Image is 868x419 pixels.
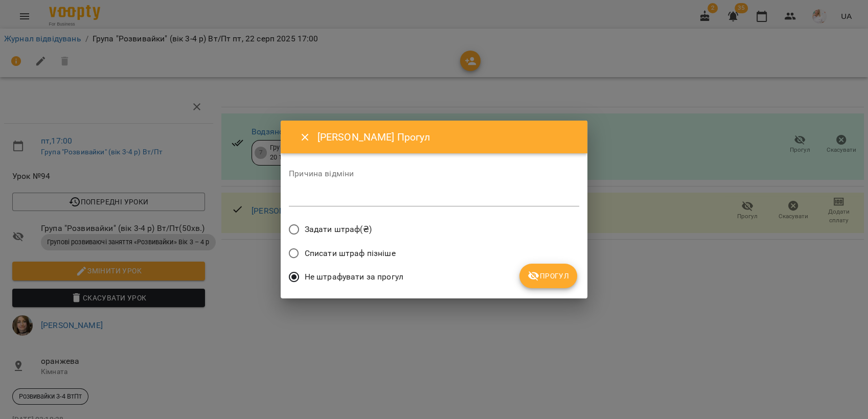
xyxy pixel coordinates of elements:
[305,223,372,236] span: Задати штраф(₴)
[519,264,577,288] button: Прогул
[305,247,396,260] span: Списати штраф пізніше
[528,270,569,282] span: Прогул
[317,129,575,145] h6: [PERSON_NAME] Прогул
[305,271,403,283] span: Не штрафувати за прогул
[289,170,579,178] label: Причина відміни
[293,125,317,150] button: Close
